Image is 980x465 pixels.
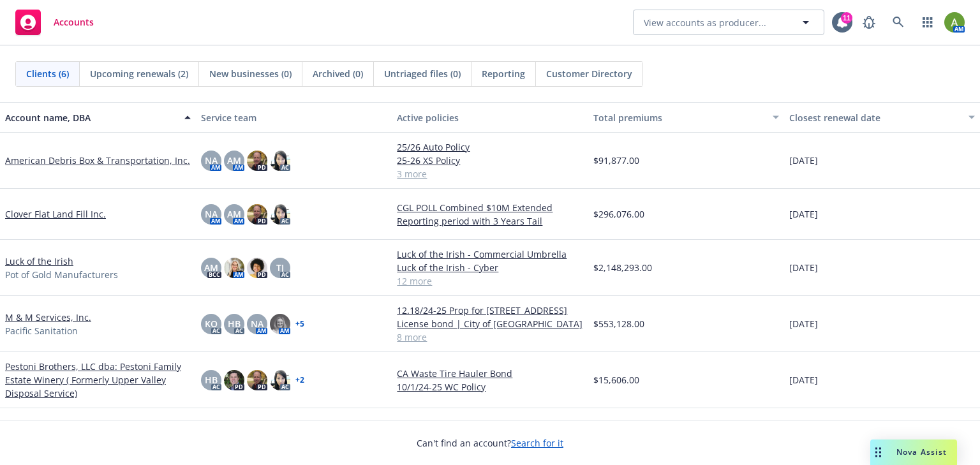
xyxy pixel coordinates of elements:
[789,261,818,274] span: [DATE]
[270,370,290,390] img: photo
[384,67,461,80] span: Untriaged files (0)
[482,67,525,80] span: Reporting
[205,373,218,387] span: HB
[789,154,818,167] span: [DATE]
[397,380,583,394] a: 10/1/24-25 WC Policy
[789,207,818,221] span: [DATE]
[511,437,563,449] a: Search for it
[789,111,961,124] div: Closest renewal date
[247,370,267,390] img: photo
[392,102,588,133] button: Active policies
[789,373,818,387] span: [DATE]
[644,16,766,29] span: View accounts as producer...
[397,317,583,330] a: License bond | City of [GEOGRAPHIC_DATA]
[90,67,188,80] span: Upcoming renewals (2)
[205,154,218,167] span: NA
[5,111,177,124] div: Account name, DBA
[5,324,78,337] span: Pacific Sanitation
[5,311,91,324] a: M & M Services, Inc.
[247,258,267,278] img: photo
[886,10,911,35] a: Search
[247,151,267,171] img: photo
[5,268,118,281] span: Pot of Gold Manufacturers
[633,10,824,35] button: View accounts as producer...
[397,304,583,317] a: 12.18/24-25 Prop for [STREET_ADDRESS]
[593,317,644,330] span: $553,128.00
[10,4,99,40] a: Accounts
[26,67,69,80] span: Clients (6)
[397,201,583,228] a: CGL POLL Combined $10M Extended Reporting period with 3 Years Tail
[588,102,784,133] button: Total premiums
[5,255,73,268] a: Luck of the Irish
[228,317,241,330] span: HB
[417,436,563,450] span: Can't find an account?
[5,360,191,400] a: Pestoni Brothers, LLC dba: Pestoni Family Estate Winery ( Formerly Upper Valley Disposal Service)
[896,447,947,457] span: Nova Assist
[295,320,304,328] a: + 5
[201,111,387,124] div: Service team
[270,204,290,225] img: photo
[224,258,244,278] img: photo
[593,373,639,387] span: $15,606.00
[276,261,284,274] span: TJ
[870,439,886,465] div: Drag to move
[227,207,241,221] span: AM
[841,12,852,24] div: 11
[915,10,940,35] a: Switch app
[397,247,583,261] a: Luck of the Irish - Commercial Umbrella
[397,154,583,167] a: 25-26 XS Policy
[784,102,980,133] button: Closest renewal date
[205,207,218,221] span: NA
[944,12,965,33] img: photo
[397,367,583,380] a: CA Waste Tire Hauler Bond
[593,154,639,167] span: $91,877.00
[789,317,818,330] span: [DATE]
[5,207,106,221] a: Clover Flat Land Fill Inc.
[196,102,392,133] button: Service team
[54,17,94,27] span: Accounts
[224,370,244,390] img: photo
[227,154,241,167] span: AM
[593,111,765,124] div: Total premiums
[397,140,583,154] a: 25/26 Auto Policy
[209,67,292,80] span: New businesses (0)
[5,154,190,167] a: American Debris Box & Transportation, Inc.
[204,261,218,274] span: AM
[870,439,957,465] button: Nova Assist
[397,261,583,274] a: Luck of the Irish - Cyber
[313,67,363,80] span: Archived (0)
[856,10,882,35] a: Report a Bug
[397,274,583,288] a: 12 more
[397,330,583,344] a: 8 more
[270,151,290,171] img: photo
[205,317,218,330] span: KO
[593,207,644,221] span: $296,076.00
[247,204,267,225] img: photo
[593,261,652,274] span: $2,148,293.00
[397,167,583,181] a: 3 more
[251,317,264,330] span: NA
[270,314,290,334] img: photo
[295,376,304,384] a: + 2
[397,111,583,124] div: Active policies
[546,67,632,80] span: Customer Directory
